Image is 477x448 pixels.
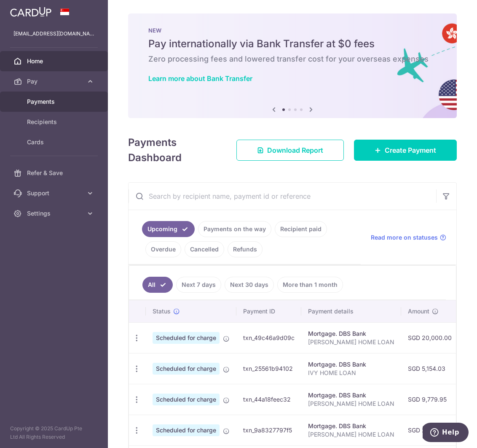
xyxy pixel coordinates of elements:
[236,140,344,161] a: Download Report
[401,353,458,384] td: SGD 5,154.03
[308,422,394,430] div: Mortgage. DBS Bank
[148,37,437,51] h5: Pay internationally via Bank Transfer at $0 fees
[27,57,83,65] span: Home
[148,54,437,64] h6: Zero processing fees and lowered transfer cost for your overseas expenses
[408,307,429,316] span: Amount
[423,423,469,444] iframe: Opens a widget where you can find more information
[198,221,271,237] a: Payments on the way
[308,399,394,408] p: [PERSON_NAME] HOME LOAN
[27,138,83,146] span: Cards
[153,307,171,316] span: Status
[267,145,323,155] span: Download Report
[27,169,83,177] span: Refer & Save
[236,353,301,384] td: txn_25561b94102
[308,369,394,377] p: IVY HOME LOAN
[308,430,394,439] p: [PERSON_NAME] HOME LOAN
[236,415,301,445] td: txn_9a8327797f5
[153,394,220,405] span: Scheduled for charge
[27,209,83,218] span: Settings
[148,74,252,83] a: Learn more about Bank Transfer
[27,189,83,197] span: Support
[236,384,301,415] td: txn_44a18feec32
[228,241,263,257] a: Refunds
[13,30,94,38] p: [EMAIL_ADDRESS][DOMAIN_NAME]
[301,300,401,322] th: Payment details
[236,322,301,353] td: txn_49c46a9d09c
[401,384,458,415] td: SGD 9,779.95
[385,145,436,155] span: Create Payment
[308,360,394,369] div: Mortgage. DBS Bank
[308,391,394,399] div: Mortgage. DBS Bank
[129,183,436,210] input: Search by recipient name, payment id or reference
[128,13,457,118] img: Bank transfer banner
[308,329,394,338] div: Mortgage. DBS Bank
[371,233,438,242] span: Read more on statuses
[27,97,83,106] span: Payments
[153,363,220,375] span: Scheduled for charge
[401,415,458,445] td: SGD 20,000.00
[371,233,446,242] a: Read more on statuses
[185,241,224,257] a: Cancelled
[354,140,457,161] a: Create Payment
[275,221,327,237] a: Recipient paid
[10,7,51,17] img: CardUp
[308,338,394,346] p: [PERSON_NAME] HOME LOAN
[142,221,195,237] a: Upcoming
[27,77,83,86] span: Pay
[153,424,220,436] span: Scheduled for charge
[145,241,181,257] a: Overdue
[148,27,437,34] p: NEW
[128,135,221,165] h4: Payments Dashboard
[176,277,221,293] a: Next 7 days
[225,277,274,293] a: Next 30 days
[27,118,83,126] span: Recipients
[277,277,343,293] a: More than 1 month
[401,322,458,353] td: SGD 20,000.00
[153,332,220,344] span: Scheduled for charge
[142,277,173,293] a: All
[236,300,301,322] th: Payment ID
